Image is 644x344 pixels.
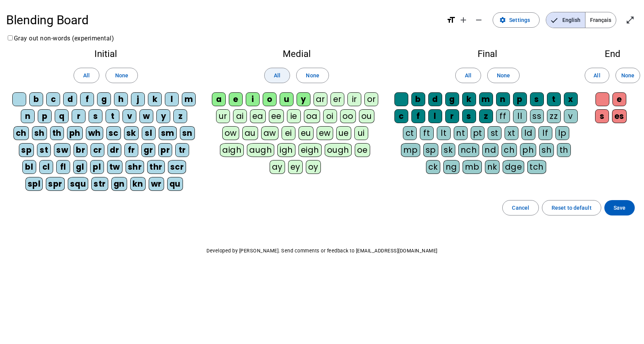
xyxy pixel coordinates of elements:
[505,126,518,140] div: xt
[513,92,527,106] div: p
[496,92,510,106] div: n
[229,92,243,106] div: e
[250,109,266,123] div: ea
[86,126,103,140] div: wh
[474,15,483,25] mat-icon: remove
[12,49,199,58] h2: Initial
[445,92,459,106] div: g
[626,15,635,25] mat-icon: open_in_full
[22,160,36,174] div: bl
[394,109,408,123] div: c
[147,160,165,174] div: thr
[54,143,70,157] div: sw
[131,92,145,106] div: j
[364,92,378,106] div: or
[167,177,183,191] div: qu
[74,143,87,157] div: br
[6,8,440,32] h1: Blending Board
[426,160,440,174] div: ck
[530,92,544,106] div: s
[165,92,179,106] div: l
[63,92,77,106] div: d
[585,12,616,28] span: Français
[222,126,239,140] div: ow
[455,68,481,83] button: All
[323,109,337,123] div: oi
[74,68,99,83] button: All
[482,143,498,157] div: nd
[46,177,65,191] div: spr
[111,177,127,191] div: gn
[159,126,177,140] div: sm
[269,109,284,123] div: ee
[91,143,104,157] div: cr
[50,126,64,140] div: th
[463,160,482,174] div: mb
[21,109,35,123] div: n
[411,92,425,106] div: b
[32,126,47,140] div: sh
[347,92,361,106] div: ir
[530,109,544,123] div: ss
[445,109,459,123] div: r
[458,143,480,157] div: nch
[233,109,247,123] div: ai
[557,143,571,157] div: th
[173,109,187,123] div: z
[411,109,425,123] div: f
[72,109,86,123] div: r
[479,109,493,123] div: z
[471,126,485,140] div: pt
[403,126,417,140] div: ct
[552,203,592,212] span: Reset to default
[485,160,500,174] div: nk
[538,126,552,140] div: lf
[547,109,561,123] div: zz
[182,92,196,106] div: m
[462,109,476,123] div: s
[306,160,321,174] div: oy
[124,126,139,140] div: sk
[175,143,189,157] div: tr
[428,109,442,123] div: l
[91,177,108,191] div: str
[459,15,468,25] mat-icon: add
[428,92,442,106] div: d
[73,160,87,174] div: gl
[56,160,70,174] div: fl
[242,126,258,140] div: au
[564,109,578,123] div: v
[6,35,114,42] label: Gray out non-words (experimental)
[604,200,635,215] button: Save
[446,15,456,25] mat-icon: format_size
[420,126,434,140] div: ft
[299,143,322,157] div: eigh
[359,109,374,123] div: ou
[355,143,370,157] div: oe
[282,126,295,140] div: ei
[263,92,277,106] div: o
[158,143,172,157] div: pr
[106,109,119,123] div: t
[106,126,121,140] div: sc
[261,126,278,140] div: aw
[68,177,89,191] div: squ
[107,160,122,174] div: tw
[107,143,121,157] div: dr
[441,143,455,157] div: sk
[149,177,164,191] div: wr
[614,203,626,212] span: Save
[471,12,486,28] button: Decrease font size
[454,126,468,140] div: nt
[615,68,640,83] button: None
[156,109,170,123] div: y
[299,126,314,140] div: eu
[512,203,529,212] span: Cancel
[114,92,128,106] div: h
[493,12,540,28] button: Settings
[67,126,83,140] div: ph
[354,126,368,140] div: ui
[126,160,144,174] div: shr
[394,49,581,58] h2: Final
[115,71,128,80] span: None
